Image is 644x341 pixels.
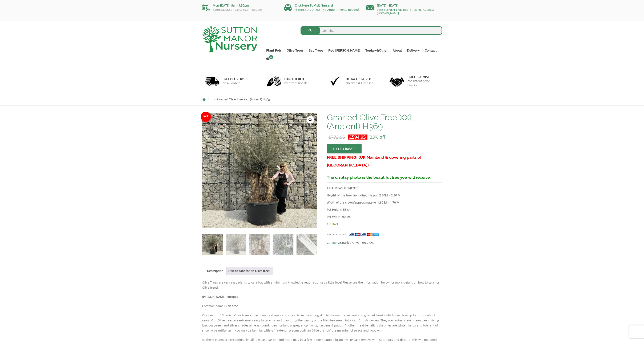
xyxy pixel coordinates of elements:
img: payment supported [349,232,380,237]
a: Topiary&Other [363,48,390,53]
strong: Width of the crown : 1.60 M – 1.70 M [327,200,399,204]
b: (approximately) [354,200,376,204]
small: Payment Options: [327,233,347,236]
img: Gnarled Olive Tree XXL (Ancient) H369 - 330124CB D7DB 4EDF 89A5 BB87B43A7D9B scaled [202,113,317,228]
h1: Gnarled Olive Tree XXL (Ancient) H369 [327,113,442,131]
p: by professionals [284,81,307,85]
img: 1.jpg [205,76,220,87]
span: £ [349,134,352,140]
span: Sale! [201,112,211,122]
a: Bay Trees [306,48,326,53]
h6: Price promise [407,75,439,79]
button: Add to basket [327,144,362,153]
a: 0 [264,56,274,62]
h6: hand picked [284,77,307,81]
p: consistent price checks [407,79,439,87]
p: Mon-[DATE]: 9am-4:30pm [202,3,278,8]
a: Click Here To Visit Nursery! [295,3,333,7]
span: (23% off) [369,134,386,140]
img: Gnarled Olive Tree XXL (Ancient) H369 - Image 5 [297,234,317,255]
p: [DATE] - [DATE] [366,3,442,8]
b: Olive tree [224,304,238,308]
a: Please Send All Enquiries To: [EMAIL_ADDRESS][DOMAIN_NAME] [377,8,435,15]
img: 4.jpg [390,75,404,88]
span: 0 [269,55,273,59]
a: How to care for an Olive tree? [228,267,270,275]
img: logo [202,25,257,52]
a: Description [207,267,223,275]
a: Plant Pots [264,48,284,53]
h6: FREE DELIVERY [223,77,244,81]
strong: TREE MEASUREMENTS: [327,186,359,190]
a: Gnarled Olive Trees XXL [340,241,374,245]
h3: The display photo is the beautiful tree you will receive. [327,175,442,180]
a: About [390,48,404,53]
b: Height of the tree, including the pot: 2.70M – 2.80 M [327,193,401,197]
strong: Pot Height: 55 cm [327,208,351,212]
strong: Pot Width: 90 cm [327,215,351,219]
p: Olive Trees are very easy plants to care for, with a minimum knowledge required… Just a little lo... [202,280,442,290]
a: [STREET_ADDRESS] No Appointments needed [295,8,359,12]
img: Gnarled Olive Tree XXL (Ancient) H369 - Image 3 [249,234,270,255]
bdi: 594.95 [349,134,366,140]
p: checked & Licensed [346,81,374,85]
p: Saturdays&Sundays: 10am-3:30pm [202,8,278,11]
a: View full-screen image gallery [307,116,314,124]
img: Gnarled Olive Tree XXL (Ancient) H369 - Image 4 [273,234,293,255]
span: £ [329,134,331,140]
a: Contact [422,48,439,53]
img: Gnarled Olive Tree XXL (Ancient) H369 - Image 2 [226,234,246,255]
bdi: 773.95 [329,134,345,140]
a: Olive Trees [284,48,306,53]
nav: Breadcrumbs [202,97,442,101]
p: on all orders [223,81,244,85]
span: Category: [327,240,442,245]
span: Gnarled Olive Tree XXL (Ancient) H369 [217,98,270,101]
img: 3.jpg [328,76,343,87]
input: Search... [301,26,442,35]
img: 2.jpg [266,76,281,87]
b: [PERSON_NAME] Europea [202,295,238,299]
p: 1 in stock [327,221,442,226]
p: Common name: [202,304,442,309]
a: Delivery [404,48,422,53]
a: Red [PERSON_NAME] [326,48,363,53]
h6: Defra approved [346,77,374,81]
h3: FREE SHIPPING! (UK Mainland & covering parts of [GEOGRAPHIC_DATA]) [327,153,442,169]
p: Our beautiful Spanish Olive trees come in many shapes and sizes. From the young skin to the matur... [202,313,442,333]
img: Gnarled Olive Tree XXL (Ancient) H369 [202,234,223,255]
